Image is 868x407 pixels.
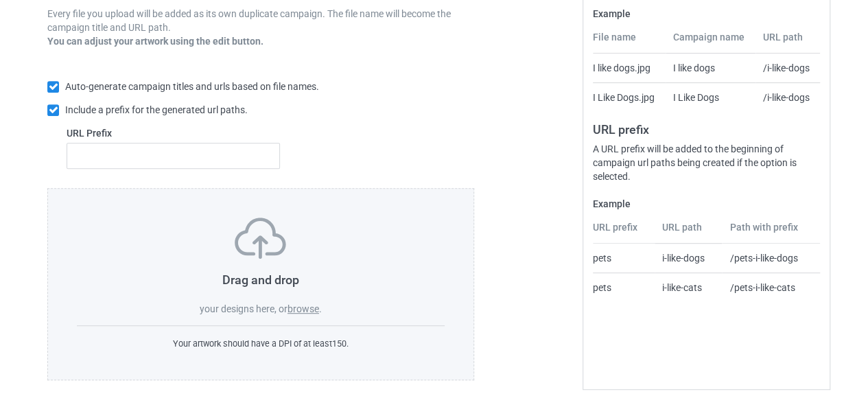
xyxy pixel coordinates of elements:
td: /i-like-dogs [755,82,820,112]
td: I like dogs.jpg [593,54,665,82]
th: URL path [755,30,820,54]
td: pets [593,272,655,302]
th: URL path [655,220,723,244]
b: You can adjust your artwork using the edit button. [47,36,263,47]
img: svg+xml;base64,PD94bWwgdmVyc2lvbj0iMS4wIiBlbmNvZGluZz0iVVRGLTgiPz4KPHN2ZyB3aWR0aD0iNzVweCIgaGVpZ2... [235,218,286,259]
h3: URL prefix [593,121,820,137]
td: /pets-i-like-cats [722,272,820,302]
h3: Drag and drop [77,272,445,288]
td: I like dogs [666,54,756,82]
span: your designs here, or [200,303,288,314]
label: Example [593,7,820,21]
th: URL prefix [593,220,655,244]
label: Example [593,197,820,211]
th: Path with prefix [722,220,820,244]
td: i-like-cats [655,272,723,302]
td: I Like Dogs.jpg [593,82,665,112]
td: I Like Dogs [666,82,756,112]
td: /pets-i-like-dogs [722,244,820,272]
span: Your artwork should have a DPI of at least 150 . [173,338,349,349]
div: A URL prefix will be added to the beginning of campaign url paths being created if the option is ... [593,142,820,183]
label: URL Prefix [67,126,280,140]
td: i-like-dogs [655,244,723,272]
td: /i-like-dogs [755,54,820,82]
p: Every file you upload will be added as its own duplicate campaign. The file name will become the ... [47,7,474,34]
label: browse [288,303,319,314]
span: Auto-generate campaign titles and urls based on file names. [65,81,319,92]
th: Campaign name [666,30,756,54]
th: File name [593,30,665,54]
span: Include a prefix for the generated url paths. [65,104,248,115]
td: pets [593,244,655,272]
span: . [319,303,322,314]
